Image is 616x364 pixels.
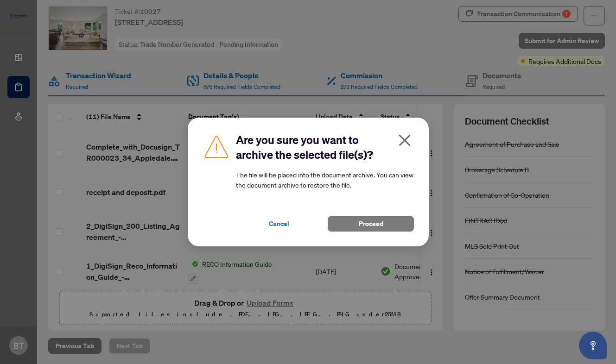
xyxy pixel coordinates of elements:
[579,332,607,359] button: Open asap
[328,216,414,232] button: Proceed
[236,169,414,190] article: The file will be placed into the document archive. You can view the document archive to restore t...
[236,132,414,162] h2: Are you sure you want to archive the selected file(s)?
[397,133,412,148] span: close
[358,216,383,231] span: Proceed
[236,216,322,232] button: Cancel
[203,132,230,160] img: Caution Icon
[269,216,289,231] span: Cancel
